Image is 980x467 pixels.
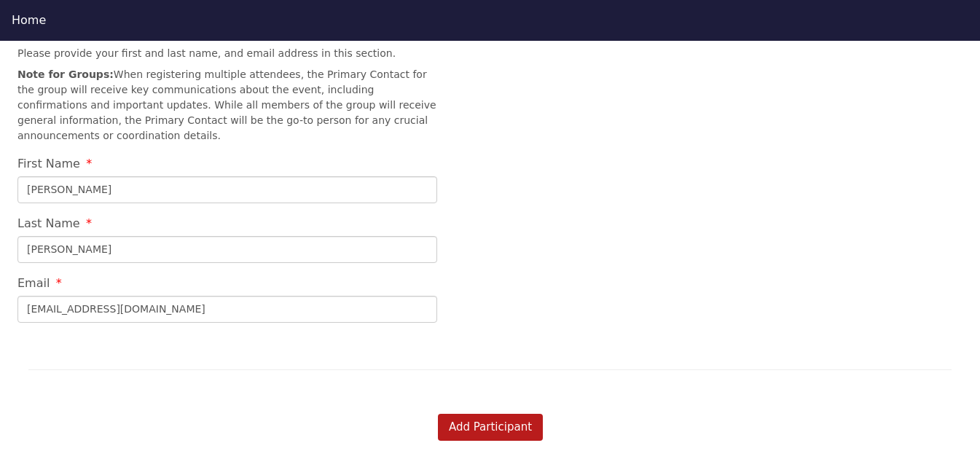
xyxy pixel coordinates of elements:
p: When registering multiple attendees, the Primary Contact for the group will receive key communica... [17,67,437,144]
strong: Note for Groups: [17,68,114,80]
p: Please provide your first and last name, and email address in this section. [17,46,437,61]
input: Email [17,296,437,323]
input: Last Name [17,236,437,263]
span: First Name [17,157,80,170]
span: Last Name [17,216,80,230]
input: First Name [17,176,437,203]
button: Add Participant [438,414,543,441]
span: Email [17,276,50,290]
div: Home [12,12,968,29]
